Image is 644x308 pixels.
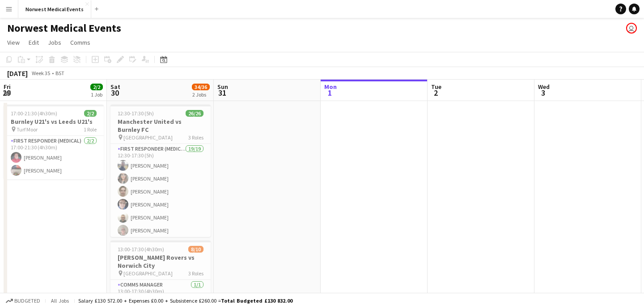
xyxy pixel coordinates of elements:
[323,88,337,98] span: 1
[25,37,42,48] a: Edit
[188,134,203,141] span: 3 Roles
[78,297,292,304] div: Salary £130 572.00 + Expenses £0.00 + Subsistence £260.00 =
[430,88,441,98] span: 2
[118,246,164,253] span: 13:00-17:30 (4h30m)
[123,270,173,277] span: [GEOGRAPHIC_DATA]
[221,297,292,304] span: Total Budgeted £130 832.00
[2,88,11,98] span: 29
[17,126,38,133] span: Turf Moor
[4,296,42,306] button: Budgeted
[537,88,550,98] span: 3
[216,88,228,98] span: 31
[14,298,40,304] span: Budgeted
[538,83,550,91] span: Wed
[110,118,211,134] h3: Manchester United vs Burnley FC
[324,83,337,91] span: Mon
[110,105,211,237] app-job-card: 12:30-17:30 (5h)26/26Manchester United vs Burnley FC [GEOGRAPHIC_DATA]3 RolesFirst Responder (Med...
[91,91,102,98] div: 1 Job
[48,38,61,46] span: Jobs
[186,110,203,117] span: 26/26
[70,38,90,46] span: Comms
[431,83,441,91] span: Tue
[7,38,20,46] span: View
[626,23,637,34] app-user-avatar: Rory Murphy
[90,84,103,90] span: 2/2
[67,37,94,48] a: Comms
[123,134,173,141] span: [GEOGRAPHIC_DATA]
[192,84,210,90] span: 34/36
[109,88,120,98] span: 30
[217,83,228,91] span: Sun
[29,38,39,46] span: Edit
[49,297,71,304] span: All jobs
[44,37,65,48] a: Jobs
[30,70,52,76] span: Week 35
[188,246,203,253] span: 8/10
[4,136,104,179] app-card-role: First Responder (Medical)2/217:00-21:30 (4h30m)[PERSON_NAME][PERSON_NAME]
[55,70,64,76] div: BST
[4,105,104,179] app-job-card: 17:00-21:30 (4h30m)2/2Burnley U21's vs Leeds U21's Turf Moor1 RoleFirst Responder (Medical)2/217:...
[118,110,154,117] span: 12:30-17:30 (5h)
[7,69,28,78] div: [DATE]
[110,83,120,91] span: Sat
[84,126,97,133] span: 1 Role
[84,110,97,117] span: 2/2
[4,83,11,91] span: Fri
[110,253,211,270] h3: [PERSON_NAME] Rovers vs Norwich City
[192,91,209,98] div: 2 Jobs
[4,37,23,48] a: View
[188,270,203,277] span: 3 Roles
[4,118,104,126] h3: Burnley U21's vs Leeds U21's
[11,110,57,117] span: 17:00-21:30 (4h30m)
[7,21,121,35] h1: Norwest Medical Events
[18,0,91,18] button: Norwest Medical Events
